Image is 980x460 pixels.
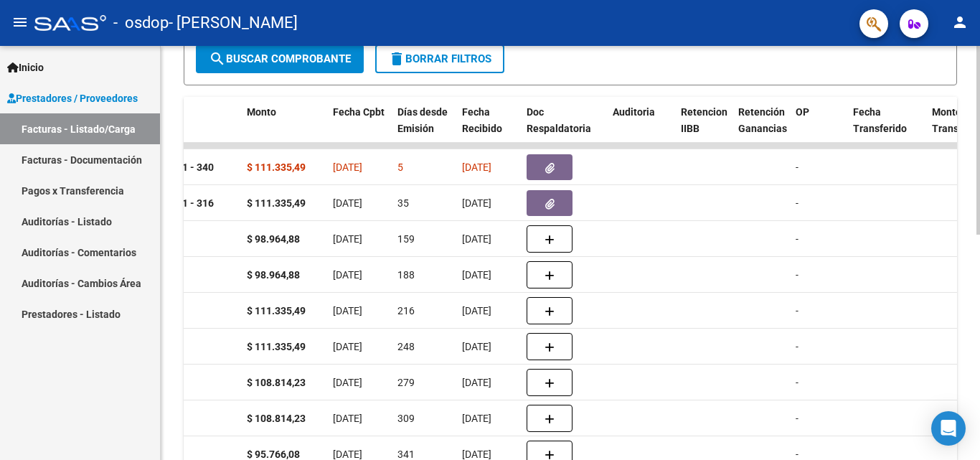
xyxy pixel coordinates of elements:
[796,197,798,209] span: -
[327,97,392,160] datatable-header-cell: Fecha Cpbt
[333,161,362,173] span: [DATE]
[209,50,226,67] mat-icon: search
[11,14,29,31] mat-icon: menu
[397,161,403,173] span: 5
[247,377,306,388] strong: $ 108.814,23
[333,449,362,460] span: [DATE]
[853,106,907,134] span: Fecha Transferido
[247,413,306,424] strong: $ 108.814,23
[462,377,491,388] span: [DATE]
[462,233,491,245] span: [DATE]
[196,44,364,73] button: Buscar Comprobante
[456,97,521,160] datatable-header-cell: Fecha Recibido
[7,90,138,106] span: Prestadores / Proveedores
[247,449,300,460] strong: $ 95.766,08
[796,305,798,316] span: -
[462,413,491,424] span: [DATE]
[796,233,798,245] span: -
[397,106,448,134] span: Días desde Emisión
[333,413,362,424] span: [DATE]
[333,305,362,316] span: [DATE]
[951,14,969,31] mat-icon: person
[375,44,504,73] button: Borrar Filtros
[796,341,798,352] span: -
[796,449,798,460] span: -
[738,106,787,134] span: Retención Ganancias
[247,305,306,316] strong: $ 111.335,49
[681,106,727,134] span: Retencion IIBB
[397,305,415,316] span: 216
[397,197,409,209] span: 35
[462,197,491,209] span: [DATE]
[796,269,798,281] span: -
[462,106,502,134] span: Fecha Recibido
[333,106,385,118] span: Fecha Cpbt
[462,305,491,316] span: [DATE]
[462,161,491,173] span: [DATE]
[397,233,415,245] span: 159
[521,97,607,160] datatable-header-cell: Doc Respaldatoria
[7,60,44,75] span: Inicio
[333,341,362,352] span: [DATE]
[247,161,306,173] strong: $ 111.335,49
[333,269,362,281] span: [DATE]
[333,377,362,388] span: [DATE]
[169,7,298,39] span: - [PERSON_NAME]
[607,97,675,160] datatable-header-cell: Auditoria
[397,341,415,352] span: 248
[241,97,327,160] datatable-header-cell: Monto
[796,413,798,424] span: -
[613,106,655,118] span: Auditoria
[388,50,405,67] mat-icon: delete
[247,106,276,118] span: Monto
[113,7,169,39] span: - osdop
[796,161,798,173] span: -
[333,197,362,209] span: [DATE]
[247,233,300,245] strong: $ 98.964,88
[931,411,966,446] div: Open Intercom Messenger
[397,449,415,460] span: 341
[796,377,798,388] span: -
[462,341,491,352] span: [DATE]
[247,197,306,209] strong: $ 111.335,49
[333,233,362,245] span: [DATE]
[397,377,415,388] span: 279
[247,269,300,281] strong: $ 98.964,88
[388,52,491,65] span: Borrar Filtros
[247,341,306,352] strong: $ 111.335,49
[462,449,491,460] span: [DATE]
[397,269,415,281] span: 188
[392,97,456,160] datatable-header-cell: Días desde Emisión
[732,97,790,160] datatable-header-cell: Retención Ganancias
[209,52,351,65] span: Buscar Comprobante
[796,106,809,118] span: OP
[790,97,847,160] datatable-header-cell: OP
[527,106,591,134] span: Doc Respaldatoria
[462,269,491,281] span: [DATE]
[675,97,732,160] datatable-header-cell: Retencion IIBB
[397,413,415,424] span: 309
[847,97,926,160] datatable-header-cell: Fecha Transferido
